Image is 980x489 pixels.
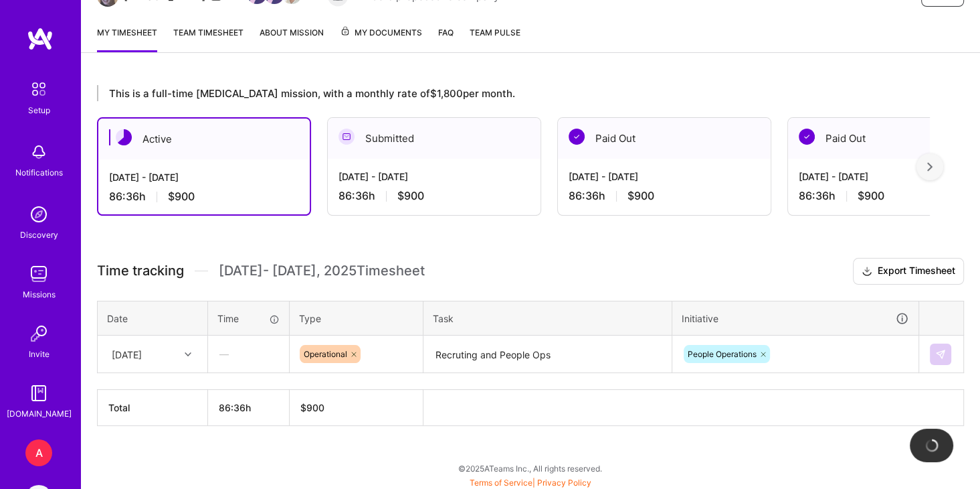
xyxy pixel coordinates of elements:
[853,258,964,285] button: Export Timesheet
[340,25,422,52] a: My Documents
[537,478,591,488] a: Privacy Policy
[208,390,290,426] th: 86:36h
[470,478,591,488] span: |
[925,439,939,452] img: loading
[338,129,355,145] img: Submitted
[28,103,50,117] div: Setup
[25,139,52,165] img: bell
[688,349,757,359] span: People Operations
[935,349,946,360] img: Submit
[98,119,310,159] div: Active
[290,301,423,336] th: Type
[558,118,771,159] div: Paid Out
[217,311,280,326] div: Time
[569,189,760,203] div: 86:36 h
[29,347,50,361] div: Invite
[930,344,953,365] div: null
[25,320,52,347] img: Invite
[682,311,909,326] div: Initiative
[338,189,530,203] div: 86:36 h
[290,390,423,426] th: $900
[97,263,184,279] span: Time tracking
[328,118,541,159] div: Submitted
[25,380,52,407] img: guide book
[7,407,72,421] div: [DOMAIN_NAME]
[112,347,142,361] div: [DATE]
[340,25,422,40] span: My Documents
[425,337,670,372] textarea: Recruting and People Ops
[15,165,63,180] div: Notifications
[22,439,56,466] a: A
[470,27,520,38] span: Team Pulse
[25,201,52,228] img: discovery
[862,265,872,279] i: icon Download
[470,478,532,488] a: Terms of Service
[23,287,56,301] div: Missions
[168,190,195,204] span: $900
[116,129,132,145] img: Active
[569,129,585,145] img: Paid Out
[338,169,530,184] div: [DATE] - [DATE]
[397,189,424,203] span: $900
[20,228,58,242] div: Discovery
[97,25,157,52] a: My timesheet
[423,301,672,336] th: Task
[927,162,933,171] img: right
[25,439,52,466] div: A
[98,390,208,426] th: Total
[209,336,288,372] div: —
[173,25,243,52] a: Team timesheet
[25,75,53,103] img: setup
[438,25,454,52] a: FAQ
[219,263,425,279] span: [DATE] - [DATE] , 2025 Timesheet
[27,27,54,51] img: logo
[627,189,654,203] span: $900
[569,169,760,184] div: [DATE] - [DATE]
[470,25,520,52] a: Team Pulse
[304,349,347,359] span: Operational
[858,189,884,203] span: $900
[98,301,208,336] th: Date
[109,190,299,204] div: 86:36 h
[97,85,930,101] div: This is a full-time [MEDICAL_DATA] mission, with a monthly rate of $1,800 per month.
[260,25,324,52] a: About Mission
[799,129,815,145] img: Paid Out
[185,351,191,358] i: icon Chevron
[25,261,52,287] img: teamwork
[80,451,980,485] div: © 2025 ATeams Inc., All rights reserved.
[109,170,299,184] div: [DATE] - [DATE]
